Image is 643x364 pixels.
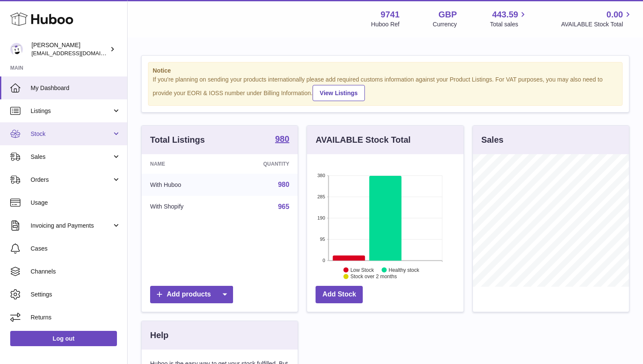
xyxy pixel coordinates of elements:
span: 443.59 [492,9,518,20]
span: Listings [31,107,112,115]
h3: Sales [481,134,504,146]
text: 190 [317,215,325,220]
h3: Help [150,330,168,341]
th: Name [142,154,226,174]
span: [EMAIL_ADDRESS][DOMAIN_NAME] [31,50,125,56]
img: ajcmarketingltd@gmail.com [10,43,23,56]
span: Cases [31,245,121,253]
a: Add products [150,286,233,303]
strong: 980 [275,135,289,143]
a: 965 [278,203,290,210]
a: View Listings [313,85,365,101]
td: With Shopify [142,196,226,218]
a: 980 [278,181,290,188]
div: If you're planning on sending your products internationally please add required customs informati... [153,76,618,101]
div: Currency [433,20,457,28]
a: 980 [275,135,289,145]
span: Settings [31,291,121,299]
text: Stock over 2 months [350,274,397,279]
div: Huboo Ref [371,20,400,28]
span: My Dashboard [31,84,121,92]
span: AVAILABLE Stock Total [561,20,633,28]
span: Stock [31,130,112,138]
span: Orders [31,176,112,184]
text: 285 [317,194,325,199]
a: 443.59 Total sales [490,9,528,28]
strong: GBP [438,9,457,20]
a: Add Stock [316,286,363,303]
strong: 9741 [381,9,400,20]
span: 0.00 [606,9,623,20]
h3: AVAILABLE Stock Total [316,134,410,146]
text: 95 [320,237,325,242]
span: Invoicing and Payments [31,222,112,230]
text: 0 [323,258,325,263]
text: Healthy stock [389,267,420,273]
div: [PERSON_NAME] [31,41,108,57]
text: 380 [317,173,325,178]
span: Sales [31,153,112,161]
th: Quantity [226,154,298,174]
strong: Notice [153,67,618,75]
span: Total sales [490,20,528,28]
td: With Huboo [142,174,226,196]
h3: Total Listings [150,134,205,146]
text: Low Stock [350,267,374,273]
span: Returns [31,313,121,322]
a: Log out [10,331,117,346]
span: Channels [31,268,121,276]
span: Usage [31,199,121,207]
a: 0.00 AVAILABLE Stock Total [561,9,633,28]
